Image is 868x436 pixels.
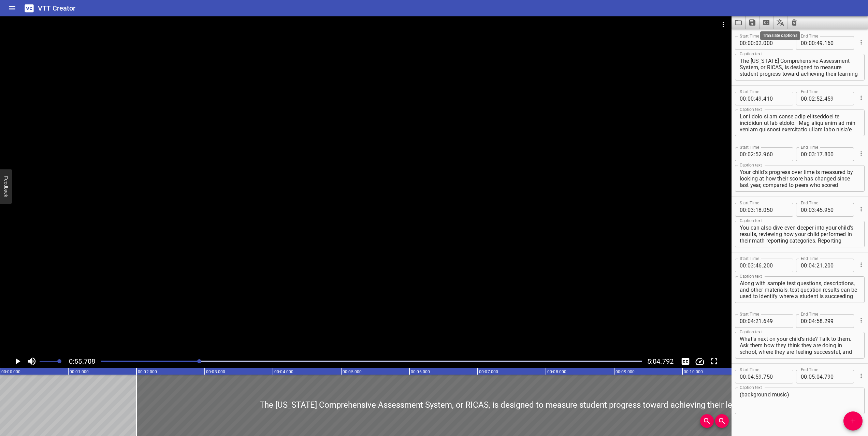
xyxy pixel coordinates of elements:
[773,16,787,29] button: Translate captions
[708,355,721,368] button: Toggle fullscreen
[824,92,849,105] input: 459
[740,203,746,217] input: 00
[746,203,748,217] span: :
[807,92,809,105] span: :
[762,92,763,105] span: .
[815,36,816,50] span: :
[815,370,816,383] span: :
[734,18,742,27] svg: Load captions from file
[763,203,788,217] input: 050
[857,200,865,218] div: Cue Options
[343,369,362,374] text: 00:05.000
[816,259,823,272] input: 21
[824,36,849,50] input: 160
[815,314,816,328] span: :
[746,259,748,272] span: :
[807,36,809,50] span: :
[857,260,866,269] button: Cue Options
[754,370,755,383] span: :
[755,147,762,161] input: 52
[693,355,706,368] div: Playback Speed
[754,36,755,50] span: :
[816,147,823,161] input: 17
[748,36,754,50] input: 00
[547,369,566,374] text: 00:08.000
[647,357,674,365] span: Video Duration
[857,311,865,329] div: Cue Options
[25,355,38,368] button: Toggle mute
[857,89,865,107] div: Cue Options
[762,203,763,217] span: .
[762,147,763,161] span: .
[801,259,807,272] input: 00
[809,314,815,328] input: 04
[748,259,754,272] input: 03
[740,391,860,411] textarea: (background music)
[823,203,824,217] span: .
[801,92,807,105] input: 00
[754,92,755,105] span: :
[746,92,748,105] span: :
[101,361,642,362] div: Play progress
[816,203,823,217] input: 45
[824,314,849,328] input: 299
[411,369,430,374] text: 00:06.000
[807,370,809,383] span: :
[748,92,754,105] input: 00
[816,92,823,105] input: 52
[740,92,746,105] input: 00
[787,16,801,29] button: Clear captions
[748,370,754,383] input: 04
[740,224,860,244] textarea: You can also dive even deeper into your child's results, reviewing how your child performed in th...
[746,147,748,161] span: :
[479,369,498,374] text: 00:07.000
[763,259,788,272] input: 200
[755,36,762,50] input: 02
[755,370,762,383] input: 59
[824,370,849,383] input: 790
[823,147,824,161] span: .
[57,359,61,363] span: Set video volume
[740,36,746,50] input: 00
[815,147,816,161] span: :
[746,314,748,328] span: :
[857,367,865,385] div: Cue Options
[801,36,807,50] input: 00
[740,336,860,355] textarea: What's next on your child's ride? Talk to them. Ask them how they think they are doing in school,...
[807,259,809,272] span: :
[754,203,755,217] span: :
[740,280,860,300] textarea: Along with sample test questions, descriptions, and other materials, test question results can be...
[815,203,816,217] span: :
[206,369,225,374] text: 00:03.000
[746,36,748,50] span: :
[823,92,824,105] span: .
[857,93,866,102] button: Cue Options
[763,370,788,383] input: 750
[138,369,157,374] text: 00:02.000
[1,369,20,374] text: 00:00.000
[815,92,816,105] span: :
[755,259,762,272] input: 46
[740,314,746,328] input: 00
[801,203,807,217] input: 00
[754,259,755,272] span: :
[801,147,807,161] input: 00
[823,36,824,50] span: .
[816,314,823,328] input: 58
[755,203,762,217] input: 18
[700,414,714,428] button: Zoom In
[748,314,754,328] input: 04
[816,370,823,383] input: 04
[809,203,815,217] input: 03
[754,147,755,161] span: :
[684,369,703,374] text: 00:10.000
[762,370,763,383] span: .
[857,205,866,214] button: Cue Options
[763,92,788,105] input: 410
[763,36,788,50] input: 000
[801,314,807,328] input: 00
[824,259,849,272] input: 200
[70,369,89,374] text: 00:01.000
[763,147,788,161] input: 960
[759,16,773,29] button: Extract captions from video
